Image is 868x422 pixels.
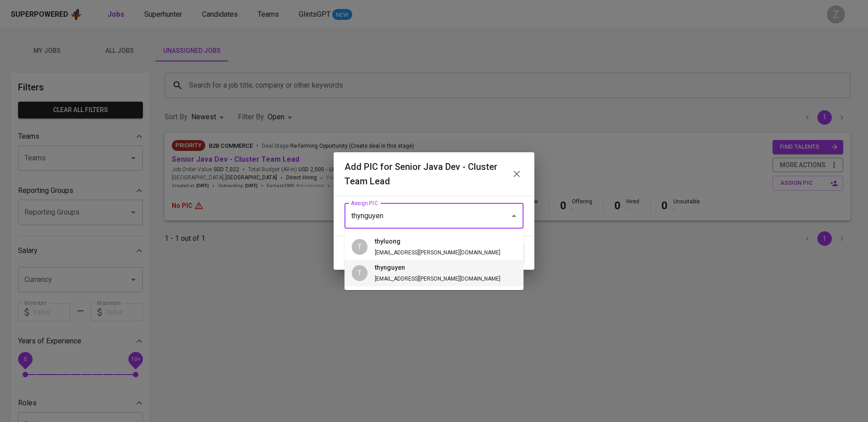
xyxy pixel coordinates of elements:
[375,276,500,282] span: [EMAIL_ADDRESS][PERSON_NAME][DOMAIN_NAME]
[375,263,500,273] h6: thynguyen
[352,239,368,255] div: T
[344,159,503,188] h6: Add PIC for Senior Java Dev - Cluster Team Lead
[508,210,520,222] button: Close
[375,237,500,247] h6: thyluong
[375,249,500,256] span: [EMAIL_ADDRESS][PERSON_NAME][DOMAIN_NAME]
[352,265,368,281] div: T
